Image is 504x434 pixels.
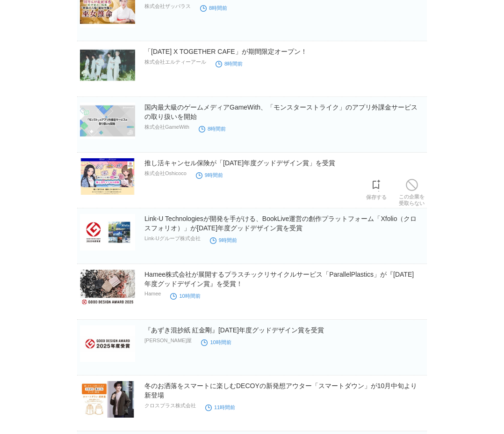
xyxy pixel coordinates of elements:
[205,405,235,410] time: 11時間前
[144,402,196,409] p: クロスプラス株式会社
[366,177,387,200] a: 保存する
[210,237,237,243] time: 9時間前
[144,382,417,399] a: 冬のお洒落をスマートに楽しむDECOYの新発想アウター「スマートダウン」が10月中旬より新登場
[144,170,187,177] p: 株式会社Oshicoco
[144,3,191,10] p: 株式会社ザッパラス
[80,270,135,306] img: Hamee株式会社が展開するプラスチックリサイクルサービス「ParallelPlastics」が『2025年度グッドデザイン賞』を受賞！
[199,126,226,132] time: 8時間前
[144,235,201,242] p: Link-Uグループ株式会社
[80,103,135,139] img: 国内最大級のゲームメディアGameWith、「モンスターストライク」のアプリ外課金サービスの取り扱いを開始
[144,215,417,232] a: Link-U Technologiesが開発を手がける、BookLive運営の創作プラットフォーム「Xfolio（クロスフォリオ）」が[DATE]年度グッドデザイン賞を受賞
[196,172,223,178] time: 9時間前
[144,48,307,55] a: 「[DATE] X TOGETHER CAFE」が期間限定オープン！
[144,291,161,296] p: Hamee
[170,293,200,299] time: 10時間前
[144,124,189,131] p: 株式会社GameWith
[144,59,206,66] p: 株式会社エルティーアール
[144,337,192,344] p: [PERSON_NAME]屋
[144,326,324,334] a: 『あずき混抄紙 紅金剛』[DATE]年度グッドデザイン賞を受賞
[201,339,231,345] time: 10時間前
[80,47,135,83] img: 「TOMORROW X TOGETHER CAFE」が期間限定オープン！
[144,271,414,287] a: Hamee株式会社が展開するプラスチックリサイクルサービス「ParallelPlastics」が『[DATE]年度グッドデザイン賞』を受賞！
[144,103,418,120] a: 国内最大級のゲームメディアGameWith、「モンスターストライク」のアプリ外課金サービスの取り扱いを開始
[80,325,135,362] img: 『あずき混抄紙 紅金剛』2025年度グッドデザイン賞を受賞
[80,214,135,250] img: Link-U Technologiesが開発を手がける、BookLive運営の創作プラットフォーム「Xfolio（クロスフォリオ）」が2025年度グッドデザイン賞を受賞
[399,177,425,206] a: この企業を受取らない
[80,158,135,195] img: 推し活キャンセル保険が「2025年度グッドデザイン賞」を受賞
[144,159,335,167] a: 推し活キャンセル保険が「[DATE]年度グッドデザイン賞」を受賞
[80,381,135,418] img: 冬のお洒落をスマートに楽しむDECOYの新発想アウター「スマートダウン」が10月中旬より新登場
[200,5,227,11] time: 8時間前
[216,61,243,66] time: 8時間前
